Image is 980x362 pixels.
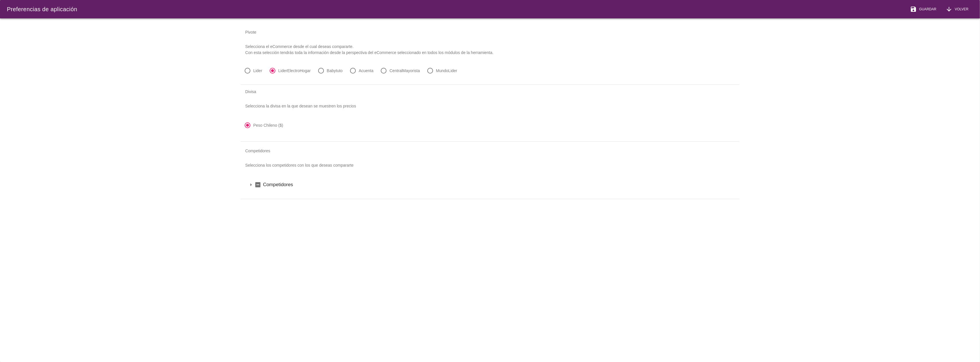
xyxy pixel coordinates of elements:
[263,181,732,188] label: Competidores
[241,99,739,114] p: Selecciona la divisa en la que desean se muestren los precios
[952,7,969,12] span: Volver
[241,158,739,173] p: Selecciona los competidores con los que deseas compararte
[253,68,262,74] label: Lider
[241,85,739,99] div: Divisa
[946,6,952,13] i: arrow_downward
[254,181,261,188] i: indeterminate_check_box
[390,68,420,74] label: CentralMayorista
[7,5,77,14] div: Preferencias de aplicación
[253,122,283,128] label: Peso Chileno ($)
[248,181,254,188] i: arrow_drop_down
[241,144,739,158] div: Competidores
[241,25,739,39] div: Pivote
[436,68,457,74] label: MundoLider
[917,7,936,12] span: Guardar
[910,6,917,13] i: save
[241,39,739,60] p: Selecciona el eCommerce desde el cual deseas compararte. Con esta selección tendrás toda la infor...
[327,68,343,74] label: Babytuto
[278,68,311,74] label: LiderElectroHogar
[359,68,373,74] label: Acuenta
